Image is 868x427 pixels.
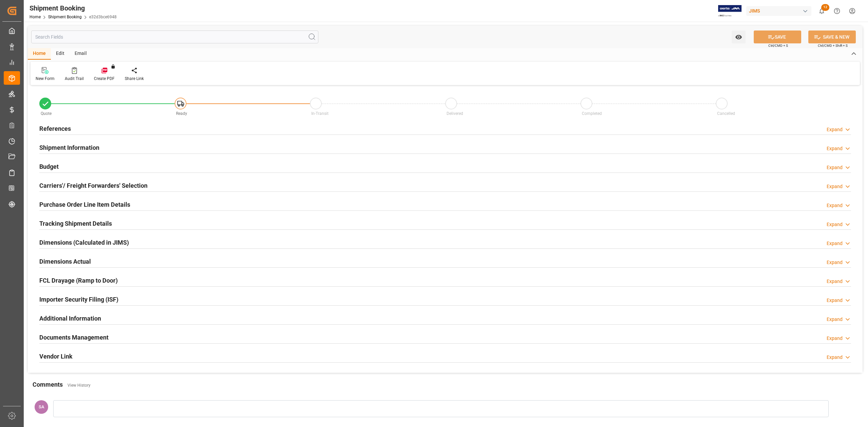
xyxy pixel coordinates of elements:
div: Expand [827,259,843,266]
div: Expand [827,126,843,133]
h2: Dimensions (Calculated in JIMS) [39,238,129,247]
h2: Purchase Order Line Item Details [39,200,130,209]
span: Ctrl/CMD + S [768,43,788,48]
div: Audit Trail [65,76,84,82]
div: Edit [51,48,70,60]
button: open menu [732,30,746,43]
div: Shipment Booking [29,3,117,13]
div: New Form [36,76,55,82]
h2: Vendor Link [39,352,73,361]
div: Expand [827,145,843,152]
div: Home [28,48,51,60]
div: JIMS [746,6,811,16]
h2: Carriers'/ Freight Forwarders' Selection [39,181,147,190]
a: Home [29,15,41,19]
span: Ready [176,111,187,116]
img: Exertis%20JAM%20-%20Email%20Logo.jpg_1722504956.jpg [718,5,742,17]
div: Share Link [125,76,144,82]
h2: Budget [39,162,59,171]
div: Expand [827,278,843,285]
span: Ctrl/CMD + Shift + S [818,43,848,48]
h2: Additional Information [39,314,101,323]
span: SA [39,404,44,409]
span: Cancelled [717,111,735,116]
span: Completed [582,111,602,116]
div: Expand [827,335,843,342]
button: SAVE & NEW [808,30,856,43]
h2: FCL Drayage (Ramp to Door) [39,276,118,285]
a: Shipment Booking [48,15,82,19]
button: JIMS [746,4,814,17]
h2: Importer Security Filing (ISF) [39,295,118,304]
h2: References [39,124,71,133]
div: Expand [827,221,843,228]
span: Delivered [447,111,463,116]
input: Search Fields [31,30,318,43]
div: Expand [827,354,843,361]
h2: Documents Management [39,333,108,342]
a: View History [67,383,91,388]
span: 12 [821,4,829,11]
div: Expand [827,202,843,209]
div: Expand [827,297,843,304]
button: SAVE [754,30,801,43]
span: Quote [41,111,52,116]
h2: Comments [33,380,63,389]
h2: Shipment Information [39,143,99,152]
div: Expand [827,316,843,323]
div: Expand [827,164,843,171]
button: show 12 new notifications [814,3,829,19]
button: Help Center [829,3,845,19]
h2: Tracking Shipment Details [39,219,112,228]
span: In-Transit [311,111,329,116]
div: Expand [827,240,843,247]
div: Expand [827,183,843,190]
div: Email [70,48,92,60]
h2: Dimensions Actual [39,257,91,266]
